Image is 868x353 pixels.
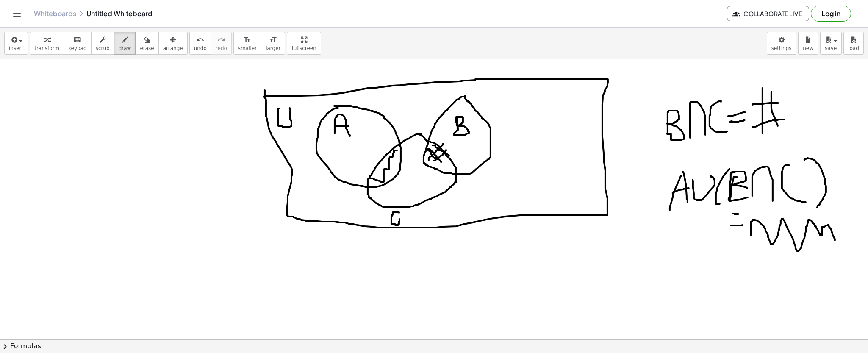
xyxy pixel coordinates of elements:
a: Whiteboards [34,9,76,18]
span: arrange [163,45,183,51]
i: format_size [269,35,277,45]
span: redo [216,45,227,51]
span: undo [194,45,207,51]
i: keyboard [73,35,81,45]
span: fullscreen [291,45,316,51]
i: redo [217,35,225,45]
button: fullscreen [287,32,321,55]
button: scrub [91,32,114,55]
span: smaller [238,45,257,51]
button: load [843,32,864,55]
i: undo [196,35,204,45]
i: format_size [243,35,251,45]
button: undoundo [189,32,211,55]
span: transform [34,45,59,51]
span: draw [119,45,131,51]
button: keyboardkeypad [64,32,92,55]
span: insert [9,45,23,51]
button: format_sizelarger [261,32,285,55]
span: erase [140,45,154,51]
button: redoredo [211,32,232,55]
span: save [825,45,837,51]
button: arrange [158,32,188,55]
span: settings [771,45,792,51]
span: Collaborate Live [734,10,802,17]
span: larger [266,45,280,51]
button: Collaborate Live [727,6,809,21]
span: scrub [96,45,110,51]
span: keypad [68,45,87,51]
span: new [803,45,813,51]
span: load [848,45,859,51]
button: erase [135,32,158,55]
button: format_sizesmaller [233,32,261,55]
button: new [798,32,818,55]
button: transform [30,32,64,55]
button: Toggle navigation [10,7,24,20]
button: settings [767,32,796,55]
button: save [820,32,842,55]
button: draw [114,32,136,55]
button: Log in [811,6,851,22]
button: insert [4,32,28,55]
